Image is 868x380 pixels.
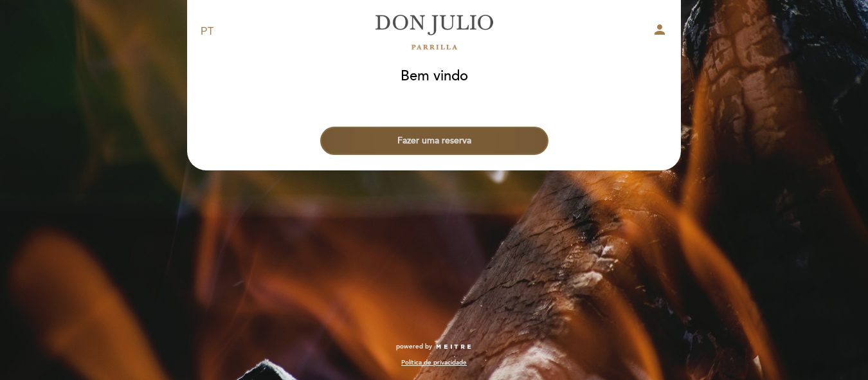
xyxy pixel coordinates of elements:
a: powered by [396,342,472,351]
a: [PERSON_NAME] [354,14,514,50]
h1: Bem vindo [401,69,468,84]
span: powered by [396,342,432,351]
i: person [652,22,667,37]
button: person [652,22,667,42]
button: Fazer uma reserva [320,127,548,155]
a: Política de privacidade [401,358,467,367]
img: MEITRE [435,344,472,350]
